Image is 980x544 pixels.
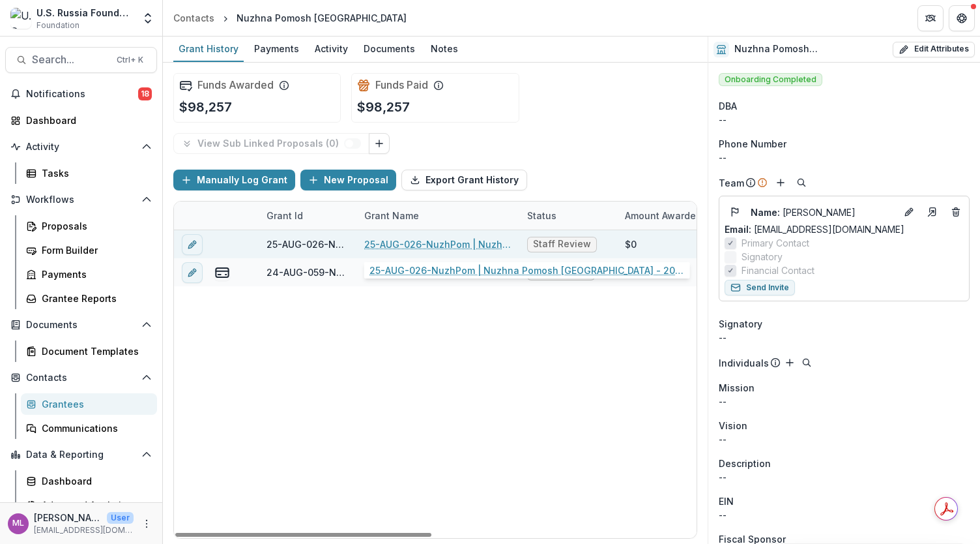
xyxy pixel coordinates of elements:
[259,202,356,230] div: Grant Id
[42,474,147,488] div: Dashboard
[173,170,295,190] button: Manually Log Grant
[719,508,970,522] div: --
[369,133,390,154] button: Link Grants
[617,202,715,230] div: Amount Awarded
[26,449,136,461] span: Data & Reporting
[519,202,617,230] div: Status
[300,170,396,190] button: New Proposal
[173,39,244,58] div: Grant History
[358,39,420,58] div: Documents
[214,265,230,280] button: view-payments
[519,209,564,222] div: Status
[26,372,136,384] span: Contacts
[375,79,428,91] h2: Funds Paid
[719,176,744,190] p: Team
[21,393,157,415] a: Grantees
[179,97,232,117] p: $98,257
[358,37,420,62] a: Documents
[719,317,762,331] span: Signatory
[21,288,157,309] a: Grantee Reports
[5,444,157,465] button: Open Data & Reporting
[922,202,943,222] a: Go to contact
[719,470,970,484] p: --
[42,344,147,358] div: Document Templates
[719,395,970,408] p: --
[719,113,970,127] div: --
[719,356,769,370] p: Individuals
[949,5,975,31] button: Get Help
[773,175,788,190] button: Add
[719,432,970,446] p: --
[751,205,896,219] a: Name: [PERSON_NAME]
[21,340,157,362] a: Document Templates
[356,202,519,230] div: Grant Name
[799,355,814,370] button: Search
[719,99,737,113] span: DBA
[625,237,637,251] div: $0
[725,280,795,295] button: Send Invite
[182,234,203,255] button: edit
[10,8,31,29] img: U.S. Russia Foundation
[364,265,512,279] a: 24-AUG-059-NuzhPom | Research Bureau for Russian Civil Society
[533,267,589,278] span: Active Grant
[197,138,344,149] p: View Sub Linked Proposals ( 0 )
[237,11,407,25] div: Nuzhna Pomosh [GEOGRAPHIC_DATA]
[42,267,147,281] div: Payments
[742,264,814,277] span: Financial Contact
[794,175,809,190] button: Search
[173,133,369,154] button: View Sub Linked Proposals (0)
[197,79,274,91] h2: Funds Awarded
[357,97,410,117] p: $98,257
[425,39,463,58] div: Notes
[719,494,734,508] p: EIN
[725,222,904,236] a: Email: [EMAIL_ADDRESS][DOMAIN_NAME]
[734,44,887,55] h2: Nuzhna Pomosh [GEOGRAPHIC_DATA]
[742,250,783,264] span: Signatory
[249,37,304,62] a: Payments
[719,151,970,164] div: --
[5,110,157,131] a: Dashboard
[42,243,147,257] div: Form Builder
[782,355,798,370] button: Add
[173,37,244,62] a: Grant History
[32,53,109,66] span: Search...
[5,47,157,73] button: Search...
[42,498,147,512] div: Advanced Analytics
[719,381,755,395] span: Mission
[917,5,944,31] button: Partners
[893,42,975,57] button: Edit Attributes
[267,237,349,251] div: 25-AUG-026-NuzhPom
[719,419,747,432] span: Vision
[751,205,896,219] p: [PERSON_NAME]
[34,524,134,536] p: [EMAIL_ADDRESS][DOMAIN_NAME]
[21,215,157,237] a: Proposals
[26,113,147,127] div: Dashboard
[21,239,157,261] a: Form Builder
[42,397,147,411] div: Grantees
[36,6,134,20] div: U.S. Russia Foundation
[617,209,710,222] div: Amount Awarded
[725,224,751,235] span: Email:
[182,262,203,283] button: edit
[533,239,591,250] span: Staff Review
[625,265,662,279] div: $98,257
[259,209,311,222] div: Grant Id
[5,83,157,104] button: Notifications18
[948,204,964,220] button: Deletes
[5,314,157,335] button: Open Documents
[21,162,157,184] a: Tasks
[742,236,809,250] span: Primary Contact
[42,219,147,233] div: Proposals
[36,20,79,31] span: Foundation
[719,457,771,470] span: Description
[173,11,214,25] div: Contacts
[725,202,745,222] button: Flag
[719,137,786,151] span: Phone Number
[751,207,780,218] span: Name :
[139,516,154,532] button: More
[5,189,157,210] button: Open Workflows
